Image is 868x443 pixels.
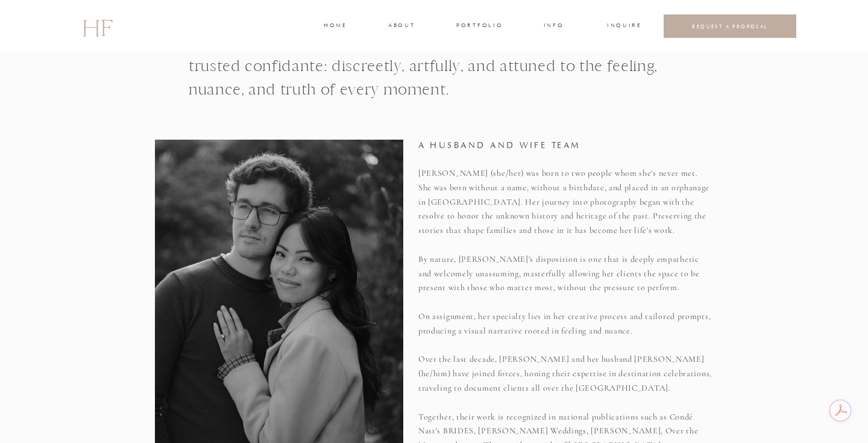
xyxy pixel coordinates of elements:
[189,31,680,122] h1: As a husband-and-wife team, we move with the quiet care of a trusted confidante: discreetly, artf...
[542,21,565,32] a: INFO
[673,23,787,29] a: REQUEST A PROPOSAL
[607,21,640,32] a: INQUIRE
[456,21,502,32] a: portfolio
[324,21,346,32] a: home
[388,21,414,32] a: about
[82,9,112,44] a: HF
[418,140,682,161] h1: A HUSBAND AND WIFE TEAM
